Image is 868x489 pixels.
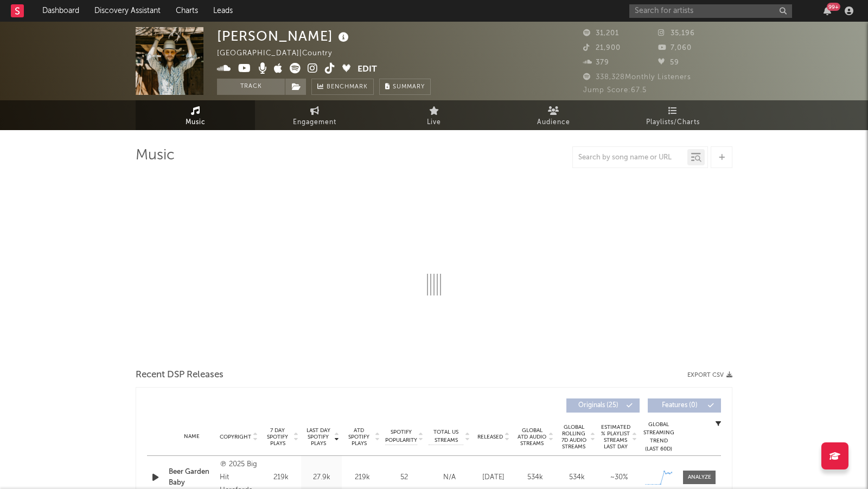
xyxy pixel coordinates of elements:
[169,467,214,488] a: Beer Garden Baby
[311,79,374,95] a: Benchmark
[169,433,214,441] div: Name
[475,472,512,483] div: [DATE]
[646,116,700,129] span: Playlists/Charts
[566,398,640,413] button: Originals(25)
[517,427,547,447] span: Global ATD Audio Streams
[217,27,352,45] div: [PERSON_NAME]
[255,100,374,130] a: Engagement
[613,100,732,130] a: Playlists/Charts
[344,472,380,483] div: 219k
[136,100,255,130] a: Music
[827,3,840,11] div: 99 +
[427,116,441,129] span: Live
[393,84,425,90] span: Summary
[517,472,553,483] div: 534k
[559,472,595,483] div: 534k
[263,472,298,483] div: 219k
[601,472,637,483] div: ~ 30 %
[658,30,695,37] span: 35,196
[824,7,831,15] button: 99+
[583,30,619,37] span: 31,201
[304,472,339,483] div: 27.9k
[385,428,417,445] span: Spotify Popularity
[304,427,333,447] span: Last Day Spotify Plays
[583,74,691,81] span: 338,328 Monthly Listeners
[327,81,368,94] span: Benchmark
[136,369,224,382] span: Recent DSP Releases
[642,421,675,453] div: Global Streaming Trend (Last 60D)
[583,44,621,52] span: 21,900
[658,44,692,52] span: 7,060
[573,402,623,409] span: Originals ( 25 )
[583,59,609,66] span: 379
[429,428,463,445] span: Total US Streams
[573,153,687,162] input: Search by song name or URL
[687,372,732,378] button: Export CSV
[217,47,344,60] div: [GEOGRAPHIC_DATA] | Country
[374,100,494,130] a: Live
[217,79,285,95] button: Track
[385,472,423,483] div: 52
[477,434,503,440] span: Released
[655,402,705,409] span: Features ( 0 )
[186,116,206,129] span: Music
[583,87,647,94] span: Jump Score: 67.5
[559,424,589,450] span: Global Rolling 7D Audio Streams
[629,4,792,18] input: Search for artists
[358,63,377,76] button: Edit
[344,427,373,447] span: ATD Spotify Plays
[494,100,613,130] a: Audience
[429,472,470,483] div: N/A
[379,79,431,95] button: Summary
[601,424,630,450] span: Estimated % Playlist Streams Last Day
[537,116,570,129] span: Audience
[220,434,251,440] span: Copyright
[293,116,336,129] span: Engagement
[658,59,679,66] span: 59
[263,427,292,447] span: 7 Day Spotify Plays
[648,398,721,413] button: Features(0)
